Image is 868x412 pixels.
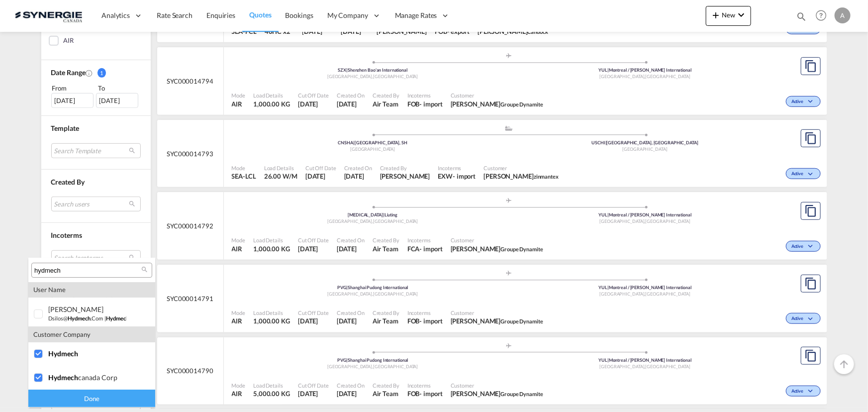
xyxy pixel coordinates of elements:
div: <span class="highlightedText">hydmech</span> [48,349,126,358]
div: <span class="highlightedText">hydmech</span> canada corp [48,373,126,382]
div: customer company [28,326,155,342]
md-icon: icon-magnify [141,266,148,273]
div: user name [28,282,155,298]
input: Search Customer Details [34,266,141,275]
span: hydmech [48,349,78,358]
span: hydmech [68,315,91,321]
div: dena Silos [48,305,126,313]
span: hydmech [48,373,78,382]
small: | canada corp [104,315,160,321]
small: dsilos@ .com [48,315,103,321]
div: Done [28,390,155,408]
span: hydmech [106,315,129,321]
